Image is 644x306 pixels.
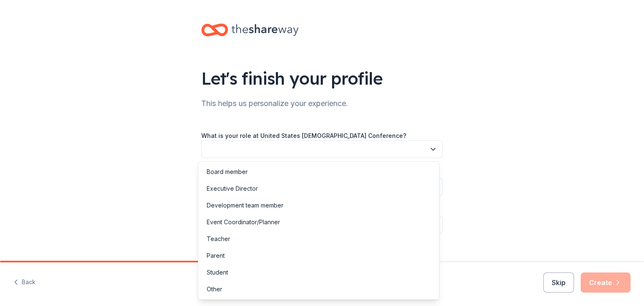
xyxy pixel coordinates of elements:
div: Development team member [207,200,283,210]
div: Event Coordinator/Planner [207,217,280,227]
div: Parent [207,251,225,261]
div: Other [207,284,222,294]
div: Student [207,267,228,277]
div: Executive Director [207,184,258,194]
div: Teacher [207,234,230,244]
div: Board member [207,167,248,177]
